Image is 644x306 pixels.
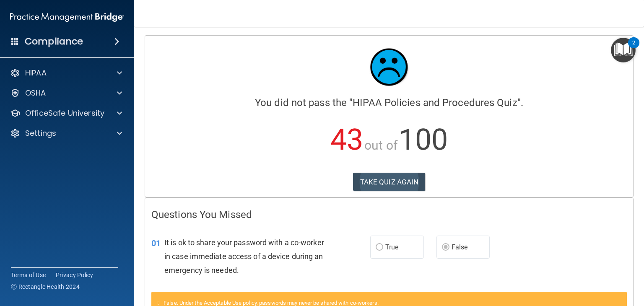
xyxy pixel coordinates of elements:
[353,173,426,191] button: TAKE QUIZ AGAIN
[452,243,468,251] span: False
[151,209,627,220] h4: Questions You Missed
[11,271,46,279] a: Terms of Use
[364,42,414,92] img: sad_face.ecc698e2.jpg
[25,36,83,47] h4: Compliance
[385,243,398,251] span: True
[364,138,397,153] span: out of
[399,122,448,157] span: 100
[164,300,379,306] span: False. Under the Acceptable Use policy, passwords may never be shared with co-workers.
[10,128,122,138] a: Settings
[376,244,383,251] input: True
[25,108,104,118] p: OfficeSafe University
[632,43,635,54] div: 2
[611,38,636,62] button: Open Resource Center, 2 new notifications
[56,271,93,279] a: Privacy Policy
[25,68,47,78] p: HIPAA
[442,244,449,251] input: False
[10,88,122,98] a: OSHA
[10,9,124,26] img: PMB logo
[164,238,324,275] span: It is ok to share your password with a co-worker in case immediate access of a device during an e...
[10,68,122,78] a: HIPAA
[151,97,627,108] h4: You did not pass the " ".
[25,128,56,138] p: Settings
[353,97,517,109] span: HIPAA Policies and Procedures Quiz
[330,122,363,157] span: 43
[10,108,122,118] a: OfficeSafe University
[151,238,161,248] span: 01
[25,88,46,98] p: OSHA
[11,283,80,291] span: Ⓒ Rectangle Health 2024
